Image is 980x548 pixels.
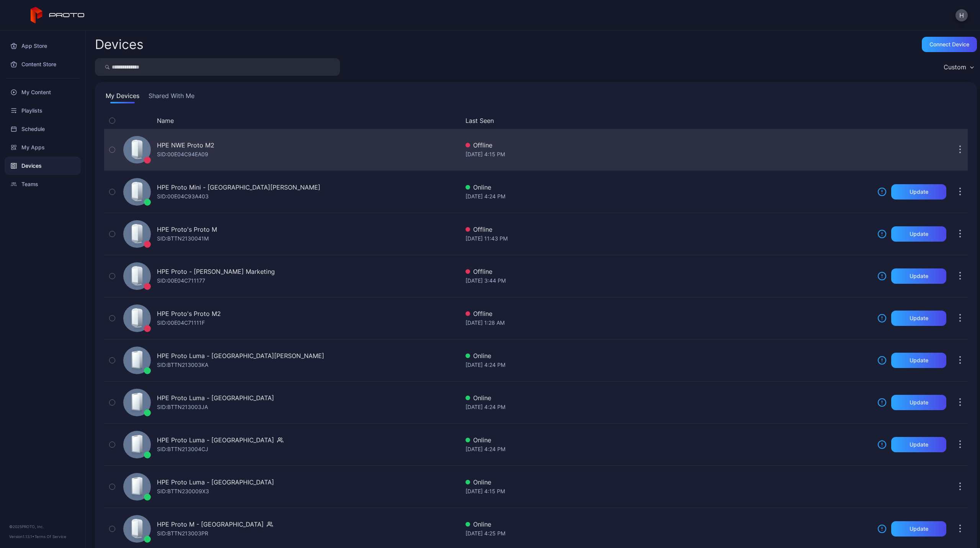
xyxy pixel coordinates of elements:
div: HPE Proto Mini - [GEOGRAPHIC_DATA][PERSON_NAME] [157,183,320,192]
span: Version 1.13.1 • [9,534,34,539]
div: SID: BTTN2130041M [157,234,209,243]
div: Update [910,315,928,321]
button: Shared With Me [147,91,196,103]
div: SID: BTTN213003PR [157,529,208,538]
div: SID: 00E04C94EA09 [157,150,208,159]
div: Offline [465,267,871,276]
div: [DATE] 4:15 PM [465,487,871,496]
div: SID: BTTN213004CJ [157,445,208,454]
div: Update [910,189,928,195]
div: SID: BTTN230009X3 [157,487,209,496]
div: HPE Proto Luma - [GEOGRAPHIC_DATA] [157,478,274,487]
div: [DATE] 1:28 AM [465,318,871,327]
div: © 2025 PROTO, Inc. [9,523,76,530]
div: [DATE] 3:44 PM [465,276,871,285]
div: HPE Proto's Proto M [157,225,217,234]
a: Teams [5,175,81,193]
div: HPE Proto Luma - [GEOGRAPHIC_DATA] [157,393,274,402]
button: Update [891,268,946,284]
div: Update [910,273,928,279]
button: Connect device [922,37,977,52]
div: [DATE] 4:24 PM [465,402,871,412]
a: Playlists [5,101,81,120]
div: Offline [465,309,871,318]
div: Offline [465,141,871,150]
a: Content Store [5,55,81,74]
a: App Store [5,37,81,55]
div: SID: BTTN213003JA [157,402,208,412]
button: Update [891,184,946,200]
div: HPE Proto Luma - [GEOGRAPHIC_DATA][PERSON_NAME] [157,351,324,360]
div: Online [465,478,871,487]
div: [DATE] 4:25 PM [465,529,871,538]
div: SID: 00E04C71111F [157,318,205,327]
a: My Apps [5,138,81,157]
div: [DATE] 4:24 PM [465,445,871,454]
div: HPE Proto - [PERSON_NAME] Marketing [157,267,275,276]
button: Update [891,395,946,410]
button: Update [891,521,946,537]
div: HPE Proto's Proto M2 [157,309,221,318]
div: Update [910,357,928,363]
a: Schedule [5,120,81,138]
a: Terms Of Service [34,534,66,539]
button: Update [891,311,946,326]
button: Update [891,226,946,242]
div: Online [465,351,871,360]
div: Online [465,183,871,192]
div: Online [465,393,871,402]
button: Update [891,353,946,368]
a: Devices [5,157,81,175]
div: Update Device [874,116,943,125]
div: HPE NWE Proto M2 [157,141,214,150]
button: My Devices [104,91,141,103]
div: Update [910,442,928,448]
button: Custom [940,58,977,76]
button: Update [891,437,946,452]
div: Online [465,435,871,445]
div: SID: 00E04C711177 [157,276,205,285]
div: Options [952,116,968,125]
div: Online [465,520,871,529]
div: Update [910,526,928,532]
button: Name [157,116,174,125]
div: [DATE] 4:15 PM [465,150,871,159]
div: Offline [465,225,871,234]
div: Update [910,231,928,237]
div: [DATE] 11:43 PM [465,234,871,243]
a: My Content [5,83,81,101]
button: Last Seen [465,116,868,125]
div: [DATE] 4:24 PM [465,192,871,201]
button: H [955,9,968,21]
div: Custom [944,63,966,71]
div: HPE Proto Luma - [GEOGRAPHIC_DATA] [157,435,274,445]
div: SID: BTTN213003KA [157,360,208,370]
div: [DATE] 4:24 PM [465,360,871,370]
div: Update [910,399,928,406]
div: SID: 00E04C93A403 [157,192,209,201]
h2: Devices [95,38,144,51]
div: Connect device [929,41,969,47]
div: HPE Proto M - [GEOGRAPHIC_DATA] [157,520,264,529]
